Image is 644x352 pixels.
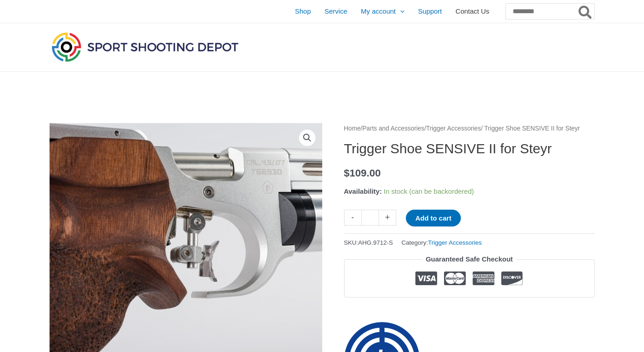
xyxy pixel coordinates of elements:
[344,210,361,226] a: -
[344,167,350,179] span: $
[406,210,461,226] button: Add to cart
[50,30,240,64] img: Sport Shooting Depot
[361,210,379,226] input: Product quantity
[358,239,393,246] span: AHG.9712-S
[344,167,381,179] bdi: 109.00
[428,239,482,246] a: Trigger Accessories
[426,125,481,132] a: Trigger Accessories
[362,125,424,132] a: Parts and Accessories
[344,187,382,195] span: Availability:
[401,237,482,248] span: Category:
[384,187,474,195] span: In stock (can be backordered)
[344,304,595,315] iframe: Customer reviews powered by Trustpilot
[577,4,594,19] button: Search
[422,253,517,266] legend: Guaranteed Safe Checkout
[344,123,595,135] nav: Breadcrumb
[299,130,315,146] a: View full-screen image gallery
[344,141,595,157] h1: Trigger Shoe SENSIVE II for Steyr
[344,237,393,248] span: SKU:
[379,210,396,226] a: +
[344,125,361,132] a: Home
